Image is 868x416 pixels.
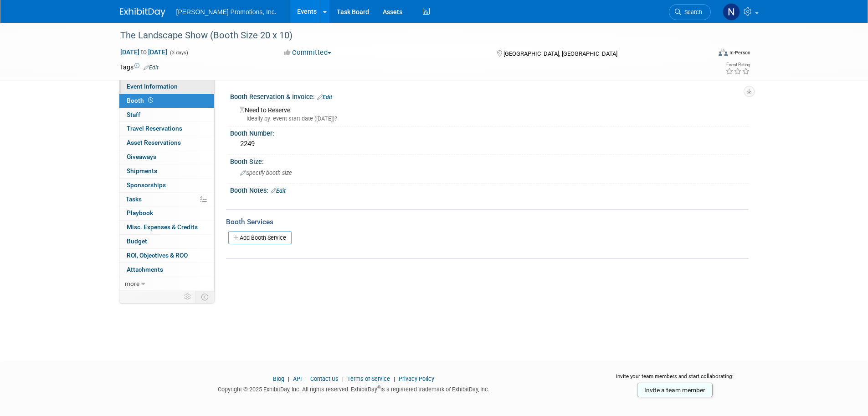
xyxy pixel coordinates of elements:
a: Edit [144,64,159,71]
span: Giveaways [127,153,156,160]
button: Committed [281,48,335,58]
sup: ® [377,385,380,390]
a: API [293,375,302,382]
img: Format-Inperson.png [719,49,728,56]
span: Booth not reserved yet [146,97,155,104]
div: The Landscape Show (Booth Size 20 x 10) [117,27,697,44]
a: Shipments [119,164,214,178]
span: Search [681,9,702,16]
span: [PERSON_NAME] Promotions, Inc. [176,8,277,16]
td: Tags [120,63,159,72]
span: Playbook [127,209,153,216]
span: Asset Reservations [127,139,181,146]
div: Ideally by: event start date ([DATE])? [240,115,742,123]
span: Misc. Expenses & Credits [127,223,198,231]
span: Attachments [127,266,163,273]
span: Staff [127,111,140,118]
div: Invite your team members and start collaborating: [601,373,749,386]
div: Copyright © 2025 ExhibitDay, Inc. All rights reserved. ExhibitDay is a registered trademark of Ex... [120,383,588,394]
a: Add Booth Service [228,231,292,244]
div: Booth Notes: [230,184,749,195]
div: In-Person [729,49,750,56]
span: Travel Reservations [127,125,182,132]
a: Asset Reservations [119,136,214,150]
span: (3 days) [169,50,188,56]
a: Edit [317,94,332,100]
a: Playbook [119,206,214,220]
a: Travel Reservations [119,122,214,136]
span: | [340,375,346,382]
span: ROI, Objectives & ROO [127,252,188,259]
span: [GEOGRAPHIC_DATA], [GEOGRAPHIC_DATA] [503,50,617,57]
a: Search [669,4,711,20]
a: Misc. Expenses & Credits [119,221,214,234]
span: to [139,48,148,56]
span: Tasks [126,195,142,203]
img: Nate Sallee [723,3,740,21]
a: Staff [119,108,214,122]
span: Sponsorships [127,181,166,189]
a: Giveaways [119,150,214,164]
a: Invite a team member [637,383,713,397]
div: Booth Number: [230,126,749,138]
td: Toggle Event Tabs [195,291,214,303]
span: [DATE] [DATE] [120,48,168,56]
div: Event Format [657,47,751,61]
img: ExhibitDay [120,8,165,17]
span: | [391,375,397,382]
span: Specify booth size [240,169,292,176]
span: Booth [127,97,155,104]
a: ROI, Objectives & ROO [119,249,214,263]
div: Need to Reserve [237,103,742,123]
span: Event Information [127,83,178,90]
span: Shipments [127,167,157,174]
a: Edit [271,188,286,194]
a: Blog [273,375,284,382]
a: Attachments [119,263,214,277]
a: Booth [119,94,214,108]
a: Budget [119,235,214,248]
span: | [286,375,292,382]
span: | [303,375,309,382]
td: Personalize Event Tab Strip [180,291,196,303]
a: Event Information [119,80,214,94]
span: more [125,280,139,287]
a: Terms of Service [347,375,390,382]
a: Sponsorships [119,179,214,192]
span: Budget [127,237,147,245]
div: Booth Services [226,217,749,227]
div: 2249 [237,137,742,151]
div: Event Rating [725,63,750,67]
a: Contact Us [310,375,339,382]
div: Booth Size: [230,155,749,166]
a: Tasks [119,193,214,206]
div: Booth Reservation & Invoice: [230,90,749,102]
a: more [119,277,214,291]
a: Privacy Policy [399,375,434,382]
